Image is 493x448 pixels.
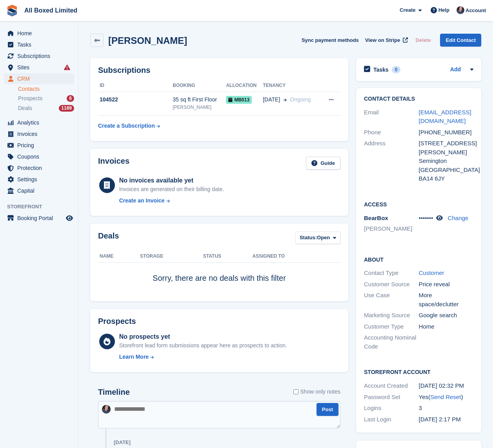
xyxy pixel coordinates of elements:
div: Price reveal [419,280,474,289]
a: Create a Subscription [98,119,160,133]
div: More space/declutter [419,291,474,309]
div: 6 [67,95,74,102]
button: Sync payment methods [302,34,359,47]
img: Dan Goss [457,6,464,14]
div: Use Case [364,291,419,309]
div: Phone [364,128,419,137]
a: All Boxed Limited [21,4,80,17]
span: [DATE] [263,96,280,104]
div: Password Set [364,393,419,402]
h2: Contact Details [364,96,473,102]
span: Sorry, there are no deals with this filter [153,274,286,282]
a: Guide [306,157,340,170]
span: Open [317,234,330,242]
input: Show only notes [293,388,298,396]
a: Prospects 6 [18,94,74,103]
div: Create an Invoice [119,197,165,205]
div: Google search [419,311,474,320]
span: Help [438,6,449,14]
span: ( ) [428,394,463,400]
div: 104522 [98,96,173,104]
div: Learn More [119,353,149,361]
div: Customer Type [364,322,419,331]
span: Home [17,28,64,39]
div: 3 [419,404,474,413]
span: Status: [300,234,317,242]
span: BearBox [364,215,388,221]
div: [DATE] 02:32 PM [419,381,474,390]
th: Allocation [226,79,263,92]
a: menu [4,28,74,39]
div: No prospects yet [119,332,287,341]
div: BA14 6JY [419,174,474,183]
div: Create a Subscription [98,122,155,130]
h2: Invoices [98,157,129,170]
div: Account Created [364,381,419,390]
div: [PERSON_NAME] [173,104,226,111]
h2: [PERSON_NAME] [108,35,187,46]
span: Invoices [17,128,64,139]
li: [PERSON_NAME] [364,224,419,233]
th: ID [98,79,173,92]
h2: Access [364,200,473,208]
span: View on Stripe [365,36,400,44]
span: CRM [17,73,64,84]
a: Learn More [119,353,287,361]
a: menu [4,213,74,224]
a: Change [448,215,469,221]
span: Account [466,7,486,14]
time: 2025-09-01 13:17:28 UTC [419,416,461,423]
a: menu [4,51,74,61]
span: ••••••• [419,215,433,221]
h2: Storefront Account [364,368,473,376]
span: Prospects [18,95,42,102]
a: Add [450,65,461,74]
button: Delete [412,34,434,47]
a: Edit Contact [440,34,481,47]
span: Tasks [17,39,64,50]
span: Protection [17,163,64,173]
a: menu [4,151,74,162]
div: Marketing Source [364,311,419,320]
span: Settings [17,174,64,185]
span: Coupons [17,151,64,162]
img: stora-icon-8386f47178a22dfd0bd8f6a31ec36ba5ce8667c1dd55bd0f319d3a0aa187defe.svg [6,5,18,16]
a: menu [4,174,74,185]
div: 0 [392,66,401,73]
div: 35 sq ft First Floor [173,96,226,104]
div: Last Login [364,415,419,424]
th: Assigned to [253,250,340,263]
div: Invoices are generated on their billing date. [119,185,224,193]
button: Post [317,403,338,416]
a: Customer [419,269,444,276]
div: Yes [419,393,474,402]
th: Tenancy [263,79,320,92]
a: menu [4,39,74,50]
span: Booking Portal [17,213,64,224]
div: Semington [419,157,474,166]
span: Create [400,6,415,14]
div: Contact Type [364,269,419,278]
span: Deals [18,105,32,112]
div: Home [419,322,474,331]
div: [DATE] [114,439,131,446]
div: Customer Source [364,280,419,289]
div: [PHONE_NUMBER] [419,128,474,137]
th: Name [98,250,140,263]
button: Status: Open [295,231,340,244]
a: View on Stripe [362,34,409,47]
span: Storefront [7,203,78,211]
h2: Timeline [98,388,130,397]
th: Booking [173,79,226,92]
a: Contacts [18,85,74,93]
a: Preview store [65,213,74,223]
label: Show only notes [293,388,340,396]
div: Storefront lead form submissions appear here as prospects to action. [119,341,287,350]
h2: Prospects [98,317,136,326]
th: Status [203,250,253,263]
span: Analytics [17,117,64,128]
span: Capital [17,185,64,196]
div: Accounting Nominal Code [364,333,419,351]
a: Send Reset [430,394,461,400]
a: menu [4,163,74,173]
